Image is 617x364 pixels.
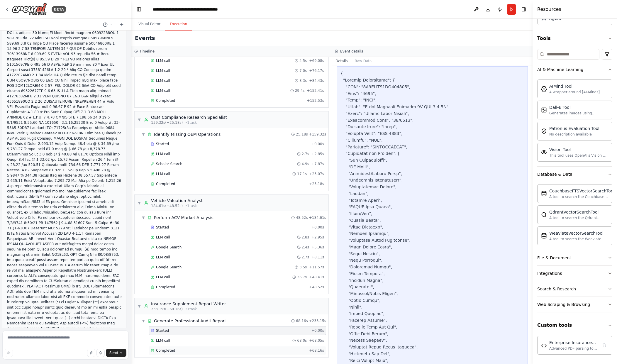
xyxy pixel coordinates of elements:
[537,255,571,261] div: File & Document
[52,6,66,13] div: BETA
[297,338,307,343] span: 68.0s
[302,152,309,156] span: 2.7s
[156,152,170,156] span: LLM call
[311,245,324,250] span: + 5.36s
[153,6,219,12] nav: breadcrumb
[520,5,528,13] button: Hide right sidebar
[537,62,612,77] button: AI & Machine Learning
[541,343,547,349] img: Enterprise Insurance PDF Parser
[537,67,583,72] div: AI & Machine Learning
[154,215,213,221] span: Perform ACV Market Analysis
[549,194,614,199] div: A tool to search the Couchbase database for relevant information on internal documents.
[156,88,170,93] span: LLM call
[309,58,324,63] span: + 69.08s
[165,18,192,31] button: Execution
[302,255,309,260] span: 2.7s
[156,338,170,343] span: LLM call
[537,297,612,312] button: Web Scraping & Browsing
[156,58,170,63] span: LLM call
[299,78,307,83] span: 8.3s
[340,49,363,54] h3: Event details
[549,147,608,153] div: Vision Tool
[309,172,324,176] span: + 25.07s
[140,49,155,54] h3: Timeline
[138,304,141,309] span: ▼
[156,162,182,166] span: Scholar Search
[156,348,175,353] span: Completed
[311,142,324,146] span: + 0.00s
[311,152,324,156] span: + 2.85s
[299,68,307,73] span: 7.0s
[156,182,175,186] span: Completed
[549,237,608,241] div: A tool to search the Weaviate database for relevant information on internal documents.
[549,111,608,116] div: Generates images using OpenAI's Dall-E model.
[302,235,309,240] span: 2.8s
[549,104,608,110] div: Dall-E Tool
[537,302,590,307] div: Web Scraping & Browsing
[541,212,547,218] img: QdrantVectorSearchTool
[549,126,599,131] div: Patronus Evaluation Tool
[156,265,182,270] span: Google Search
[106,349,126,357] button: Send
[541,191,547,197] img: CouchbaseFTSVectorSearchTool
[87,349,95,357] button: Upload files
[156,142,169,146] span: Started
[12,3,47,16] img: Logo
[297,172,307,176] span: 17.1s
[135,5,143,13] button: Hide left sidebar
[156,275,170,280] span: LLM call
[311,225,324,230] span: + 0.00s
[307,88,324,93] span: + 152.41s
[537,281,612,297] button: Search & Research
[309,215,326,220] span: + 184.61s
[142,319,145,323] span: ▼
[541,107,547,113] img: DallETool
[332,57,351,65] button: Details
[549,132,599,137] div: No description available
[296,215,308,220] span: 48.52s
[156,235,170,240] span: LLM call
[537,171,572,177] div: Database & Data
[156,285,175,289] span: Completed
[151,198,203,204] div: Vehicle Valuation Analyst
[309,285,324,289] span: + 48.52s
[296,319,308,323] span: 68.16s
[537,317,612,333] button: Custom tools
[309,265,324,270] span: + 11.57s
[309,275,324,280] span: + 48.41s
[549,216,608,220] div: A tool to search the Qdrant database for relevant information on internal documents.
[138,201,141,205] span: ▼
[311,235,324,240] span: + 2.95s
[549,188,614,194] div: CouchbaseFTSVectorSearchTool
[156,225,169,230] span: Started
[156,172,170,176] span: LLM call
[299,265,307,270] span: 3.5s
[537,6,561,13] h4: Resources
[154,318,226,324] span: Generate Professional Audit Report
[309,68,324,73] span: + 76.17s
[537,250,612,265] button: File & Document
[5,349,13,357] button: Improve this prompt
[185,204,197,208] span: • 1 task
[142,215,145,220] span: ▼
[309,348,324,353] span: + 68.16s
[185,120,197,125] span: • 1 task
[549,340,598,346] div: Enterprise Insurance PDF Parser
[101,21,115,28] button: Switch to previous chat
[309,78,324,83] span: + 84.43s
[154,131,221,137] span: Identify Missing OEM Operations
[537,47,612,317] div: Tools
[311,255,324,260] span: + 8.11s
[541,86,547,92] img: AIMindTool
[138,117,141,122] span: ▼
[151,307,183,311] span: 233.15s (+68.16s)
[549,153,608,158] div: This tool uses OpenAI's Vision API to describe the contents of an image.
[156,328,169,333] span: Started
[600,341,608,349] button: Delete tool
[541,128,547,134] img: PatronusEvalTool
[156,245,182,250] span: Google Search
[309,319,326,323] span: + 233.15s
[537,30,612,47] button: Tools
[309,338,324,343] span: + 68.05s
[156,68,170,73] span: LLM call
